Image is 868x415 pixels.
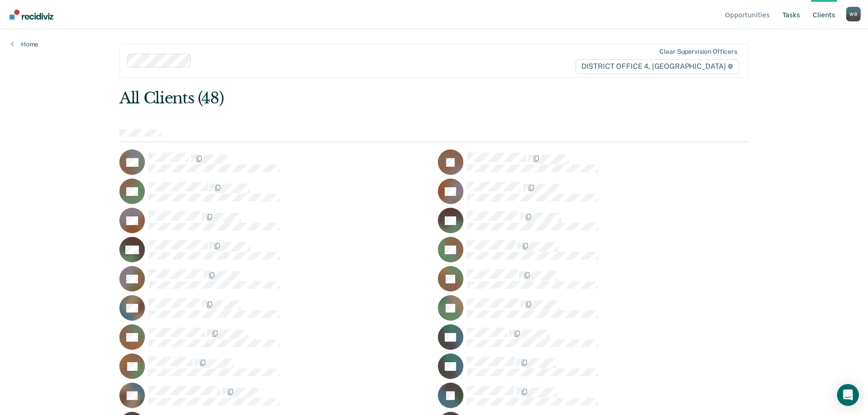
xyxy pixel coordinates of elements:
[575,59,739,74] span: DISTRICT OFFICE 4, [GEOGRAPHIC_DATA]
[846,7,861,21] div: W B
[119,89,623,108] div: All Clients (48)
[659,48,737,56] div: Clear supervision officers
[846,7,861,21] button: Profile dropdown button
[837,384,859,406] div: Open Intercom Messenger
[10,10,53,20] img: Recidiviz
[11,40,38,48] a: Home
